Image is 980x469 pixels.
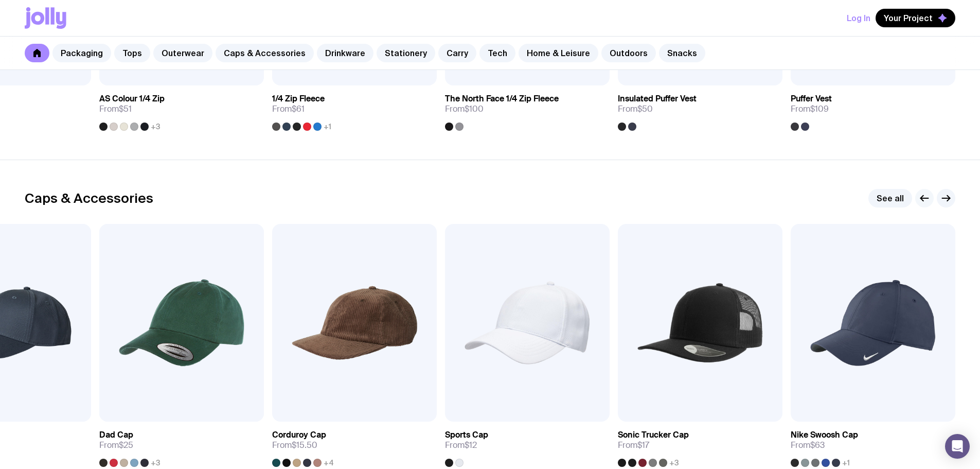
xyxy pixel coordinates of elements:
[445,85,610,131] a: The North Face 1/4 Zip FleeceFrom$100
[601,44,656,62] a: Outdoors
[876,9,955,27] button: Your Project
[99,440,133,450] span: From
[842,459,850,467] span: +1
[119,103,132,114] span: $51
[52,44,111,62] a: Packaging
[884,13,933,23] span: Your Project
[445,440,477,450] span: From
[791,85,955,131] a: Puffer VestFrom$109
[272,94,325,104] h3: 1/4 Zip Fleece
[272,440,317,450] span: From
[945,434,970,459] div: Open Intercom Messenger
[791,94,832,104] h3: Puffer Vest
[618,104,653,114] span: From
[324,123,331,131] span: +1
[618,422,782,467] a: Sonic Trucker CapFrom$17+3
[479,44,515,62] a: Tech
[618,430,689,440] h3: Sonic Trucker Cap
[317,44,373,62] a: Drinkware
[791,104,829,114] span: From
[868,189,912,207] a: See all
[99,85,264,131] a: AS Colour 1/4 ZipFrom$51+3
[119,440,133,450] span: $25
[272,430,326,440] h3: Corduroy Cap
[114,44,150,62] a: Tops
[445,104,484,114] span: From
[151,123,161,131] span: +3
[153,44,212,62] a: Outerwear
[272,422,437,467] a: Corduroy CapFrom$15.50+4
[637,103,653,114] span: $50
[445,422,610,467] a: Sports CapFrom$12
[791,422,955,467] a: Nike Swoosh CapFrom$63+1
[810,103,829,114] span: $109
[292,440,317,450] span: $15.50
[810,440,825,450] span: $63
[99,94,165,104] h3: AS Colour 1/4 Zip
[377,44,435,62] a: Stationery
[637,440,649,450] span: $17
[445,94,559,104] h3: The North Face 1/4 Zip Fleece
[465,440,477,450] span: $12
[438,44,476,62] a: Carry
[791,440,825,450] span: From
[99,430,133,440] h3: Dad Cap
[272,104,305,114] span: From
[618,94,697,104] h3: Insulated Puffer Vest
[445,430,488,440] h3: Sports Cap
[272,85,437,131] a: 1/4 Zip FleeceFrom$61+1
[99,422,264,467] a: Dad CapFrom$25+3
[151,459,161,467] span: +3
[618,85,782,131] a: Insulated Puffer VestFrom$50
[99,104,132,114] span: From
[25,190,153,206] h2: Caps & Accessories
[669,459,679,467] span: +3
[292,103,305,114] span: $61
[519,44,598,62] a: Home & Leisure
[465,103,484,114] span: $100
[324,459,334,467] span: +4
[618,440,649,450] span: From
[216,44,314,62] a: Caps & Accessories
[659,44,705,62] a: Snacks
[791,430,858,440] h3: Nike Swoosh Cap
[847,9,870,27] button: Log In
